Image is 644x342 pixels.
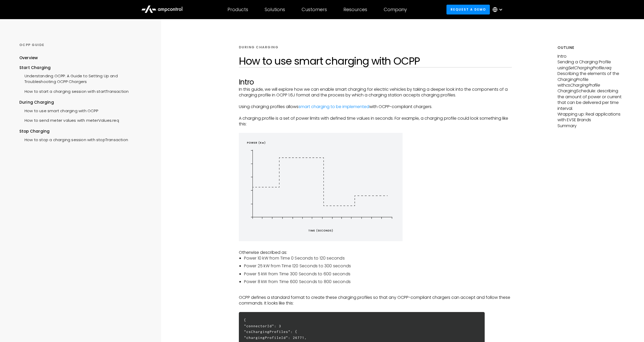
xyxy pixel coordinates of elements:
li: Power 10 kW from Time 0 Seconds to 120 seconds [244,255,512,261]
h1: How to use smart charging with OCPP [239,55,512,67]
a: Overview [19,55,38,65]
img: energy diagram [239,133,403,241]
h5: Outline [557,45,625,50]
p: ‍ [239,110,512,115]
div: Overview [19,55,38,61]
li: Power 8 kW from Time 600 Seconds to 800 seconds [244,279,512,285]
a: How to use smart charging with OCPP [19,105,98,115]
p: ‍ [239,127,512,133]
p: Using charging profiles allows with OCPP-compliant chargers. [239,104,512,110]
div: Solutions [265,7,285,12]
div: Stop Charging [19,128,148,134]
div: Products [227,7,248,12]
h2: Intro [239,78,512,87]
a: How to send meter values with meterValues.req [19,115,119,125]
em: csChargingProfile [566,82,600,88]
a: Request a demo [446,5,490,14]
p: Wrapping up: Real applications with EVSE Brands [557,111,625,123]
p: Summary [557,123,625,129]
p: ChargingSchedule: describing the amount of power or current that can be delivered per time interval. [557,88,625,111]
li: Power 25 kW from Time 120 Seconds to 300 seconds [244,263,512,269]
div: Customers [302,7,327,12]
p: Intro [557,54,625,59]
div: OCPP GUIDE [19,43,148,47]
p: A charging profile is a set of power limits with defined time values in seconds. For example, a c... [239,116,512,127]
p: ‍ [239,244,512,249]
div: Company [384,7,407,12]
a: How to stop a charging session with stopTransaction [19,134,128,144]
p: ‍ [239,289,512,295]
p: In this guide, we will explore how we can enable smart charging for electric vehicles by taking a... [239,87,512,98]
li: Power 5 kW from Time 300 Seconds to 600 seconds [244,271,512,277]
p: Describing the elements of the ChargingProfile with [557,71,625,88]
div: Resources [343,7,367,12]
em: SetChargingProfile.req [568,65,611,71]
p: OCPP defines a standard format to create these charging profiles so that any OCPP-compliant charg... [239,295,512,306]
p: Otherwise described as: [239,250,512,255]
a: smart charging to be implemented [299,104,369,110]
div: DURING CHARGING [239,45,279,50]
a: How to start a charging session with startTransaction [19,86,129,96]
p: Sending a Charging Profile using [557,59,625,71]
a: Understanding OCPP: A Guide to Setting Up and Troubleshooting OCPP Chargers [19,71,148,86]
p: ‍ [239,98,512,104]
div: Start Charging [19,65,148,71]
div: During Charging [19,100,148,105]
p: ‍ [239,306,512,312]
